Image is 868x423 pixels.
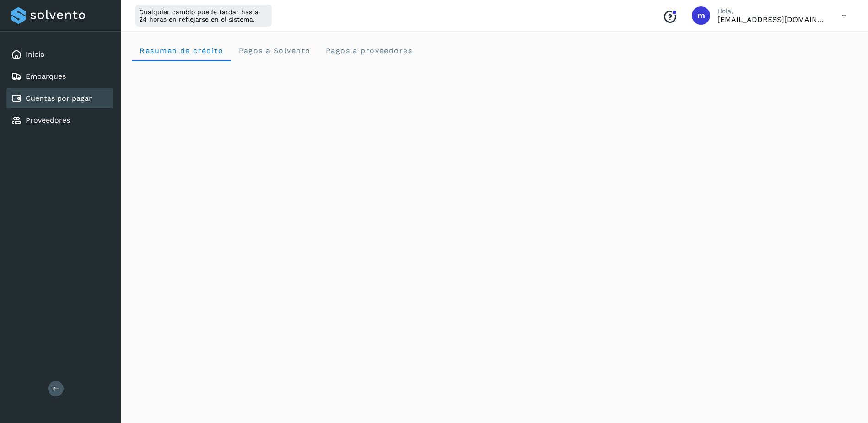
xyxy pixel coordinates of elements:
[26,94,92,103] a: Cuentas por pagar
[26,116,70,125] a: Proveedores
[717,15,827,24] p: mlozano@joffroy.com
[6,66,113,87] div: Embarques
[6,110,113,130] div: Proveedores
[26,72,66,81] a: Embarques
[717,7,827,15] p: Hola,
[6,44,113,65] div: Inicio
[6,88,113,108] div: Cuentas por pagar
[139,46,223,55] span: Resumen de crédito
[26,50,45,59] a: Inicio
[325,46,412,55] span: Pagos a proveedores
[135,5,272,27] div: Cualquier cambio puede tardar hasta 24 horas en reflejarse en el sistema.
[238,46,310,55] span: Pagos a Solvento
